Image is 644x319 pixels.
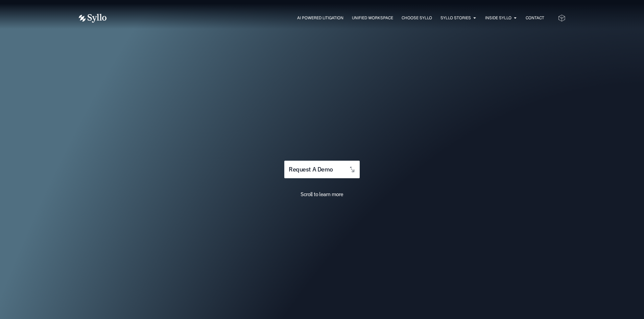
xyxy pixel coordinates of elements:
a: AI Powered Litigation [297,15,343,21]
nav: Menu [120,15,544,21]
img: Vector [79,14,106,23]
span: Scroll to learn more [301,191,343,197]
a: Choose Syllo [402,15,432,21]
a: request a demo [284,161,359,179]
a: Unified Workspace [352,15,393,21]
div: Menu Toggle [120,15,544,21]
a: Contact [526,15,544,21]
span: request a demo [289,166,333,173]
a: Inside Syllo [485,15,511,21]
a: Syllo Stories [440,15,471,21]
